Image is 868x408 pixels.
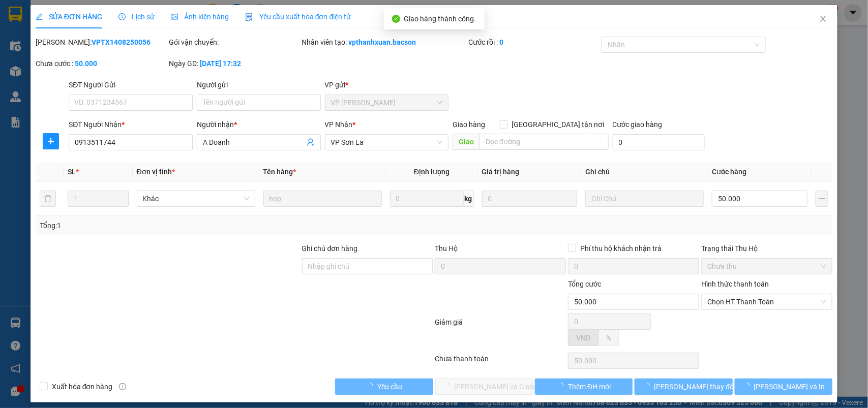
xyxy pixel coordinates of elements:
span: loading [743,383,754,390]
span: VP Nhận [325,120,353,129]
span: loading [557,383,568,390]
button: plus [43,133,59,149]
span: close [819,15,827,23]
span: Thu Hộ [435,244,458,253]
span: Xuất hóa đơn hàng [48,381,117,392]
span: VP Thanh Xuân [331,95,443,110]
span: [GEOGRAPHIC_DATA] tận nơi [508,119,609,130]
div: Tổng: 1 [40,220,336,231]
b: [DATE] 17:32 [200,59,241,68]
div: Chưa cước : [36,58,167,69]
button: plus [816,191,828,207]
span: edit [36,13,43,20]
input: Cước giao hàng [613,134,705,150]
span: info-circle [119,383,126,390]
span: Lịch sử [118,13,155,21]
span: VND [576,334,590,342]
span: user-add [307,138,315,146]
span: Chọn HT Thanh Toán [707,294,826,309]
div: SĐT Người Gửi [69,79,193,90]
span: VP Sơn La [331,135,443,150]
span: Thêm ĐH mới [568,381,611,392]
img: icon [245,13,253,21]
input: Dọc đường [480,134,609,150]
span: Cước hàng [712,168,746,176]
span: Tên hàng [263,168,296,176]
span: Phí thu hộ khách nhận trả [576,243,666,254]
th: Ghi chú [581,162,708,182]
b: VPTX1408250056 [92,38,151,46]
b: 0 [499,38,503,46]
span: Đơn vị tính [137,168,175,176]
span: Giao hàng thành công. [404,15,476,23]
button: Thêm ĐH mới [535,379,633,395]
div: Gói vận chuyển: [169,37,300,48]
button: Close [809,5,837,34]
button: [PERSON_NAME] và In [735,379,832,395]
span: Giao hàng [453,120,485,129]
span: Giá trị hàng [482,168,520,176]
button: [PERSON_NAME] thay đổi [635,379,732,395]
span: Khác [143,191,249,206]
div: Giảm giá [434,317,567,351]
div: SĐT Người Nhận [69,119,193,130]
div: Người nhận [197,119,321,130]
div: Trạng thái Thu Hộ [701,243,832,254]
span: Tổng cước [568,280,601,288]
label: Cước giao hàng [613,120,663,129]
span: [PERSON_NAME] thay đổi [654,381,735,392]
div: Người gửi [197,79,321,90]
span: Ảnh kiện hàng [171,13,229,21]
span: clock-circle [118,13,126,20]
div: Cước rồi : [468,37,600,48]
button: Yêu cầu [335,379,433,395]
span: plus [43,137,58,145]
span: loading [366,383,377,390]
span: SL [68,168,76,176]
span: Yêu cầu xuất hóa đơn điện tử [245,13,351,21]
b: vpthanhxuan.bacson [349,38,416,46]
input: VD: Bàn, Ghế [263,191,382,207]
b: 50.000 [75,59,97,68]
span: Yêu cầu [377,381,402,392]
div: Nhân viên tạo: [302,37,466,48]
button: delete [40,191,56,207]
span: [PERSON_NAME] và In [754,381,825,392]
span: check-circle [392,15,400,23]
label: Ghi chú đơn hàng [302,244,358,253]
span: kg [464,191,474,207]
div: [PERSON_NAME]: [36,37,167,48]
span: picture [171,13,178,20]
div: Ngày GD: [169,58,300,69]
button: [PERSON_NAME] và Giao hàng [435,379,533,395]
span: Định lượng [414,168,450,176]
span: loading [643,383,654,390]
span: % [606,334,611,342]
span: SỬA ĐƠN HÀNG [36,13,102,21]
input: Ghi chú đơn hàng [302,258,433,274]
input: 0 [482,191,578,207]
input: Ghi Chú [585,191,704,207]
span: Giao [453,134,480,150]
span: Chưa thu [707,259,826,274]
label: Hình thức thanh toán [701,280,769,288]
div: VP gửi [325,79,449,90]
div: Chưa thanh toán [434,353,567,371]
